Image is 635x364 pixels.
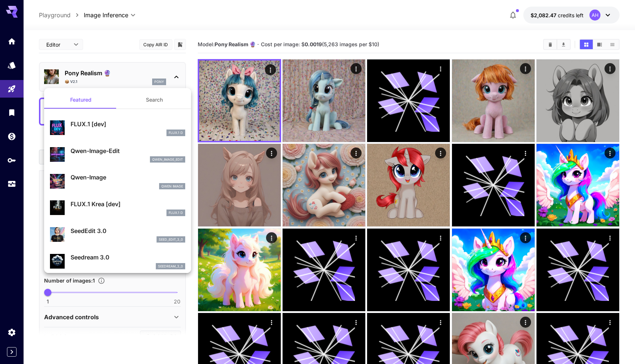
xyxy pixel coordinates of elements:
[44,91,118,109] button: Featured
[50,250,185,272] div: Seedream 3.0seedream_3_0
[71,253,185,262] p: Seedream 3.0
[158,264,183,269] p: seedream_3_0
[71,226,185,235] p: SeedEdit 3.0
[50,117,185,139] div: FLUX.1 [dev]FLUX.1 D
[169,210,183,215] p: FLUX.1 D
[159,237,183,242] p: seed_edit_3_0
[152,157,183,162] p: qwen_image_edit
[118,91,191,109] button: Search
[50,223,185,246] div: SeedEdit 3.0seed_edit_3_0
[71,120,185,128] p: FLUX.1 [dev]
[71,200,185,208] p: FLUX.1 Krea [dev]
[50,170,185,192] div: Qwen-ImageQwen Image
[71,146,185,155] p: Qwen-Image-Edit
[161,184,183,189] p: Qwen Image
[50,143,185,166] div: Qwen-Image-Editqwen_image_edit
[169,130,183,135] p: FLUX.1 D
[50,197,185,219] div: FLUX.1 Krea [dev]FLUX.1 D
[71,173,185,182] p: Qwen-Image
